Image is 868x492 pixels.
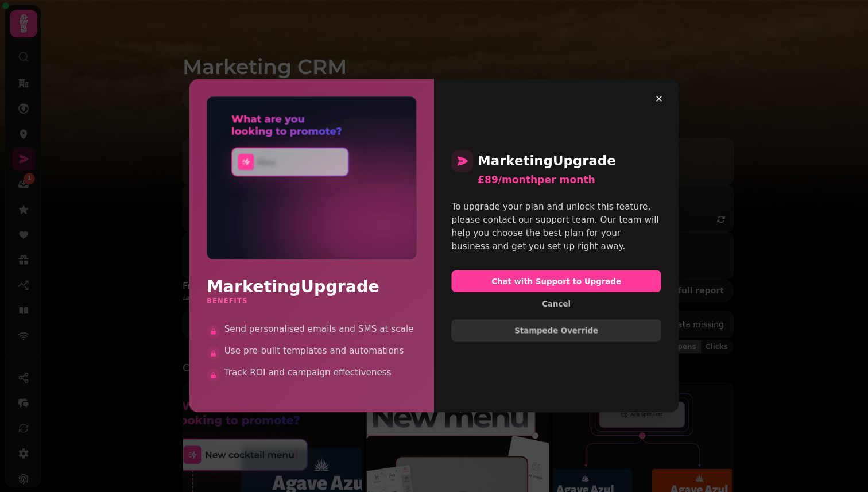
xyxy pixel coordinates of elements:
span: Send personalised emails and SMS at scale [224,323,417,336]
button: Stampede Override [451,320,661,342]
span: Stampede Override [461,327,652,334]
button: Cancel [533,297,579,311]
span: Track ROI and campaign effectiveness [224,367,417,380]
div: To upgrade your plan and unlock this feature, please contact our support team. Our team will help... [451,201,661,253]
button: Chat with Support to Upgrade [451,270,661,292]
h2: Marketing Upgrade [451,150,661,172]
span: Cancel [542,300,571,308]
h2: Marketing Upgrade [207,277,416,297]
div: £89/month per month [478,172,661,188]
h3: Benefits [207,297,416,305]
span: Use pre-built templates and automations [224,345,417,358]
span: Chat with Support to Upgrade [460,278,653,285]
